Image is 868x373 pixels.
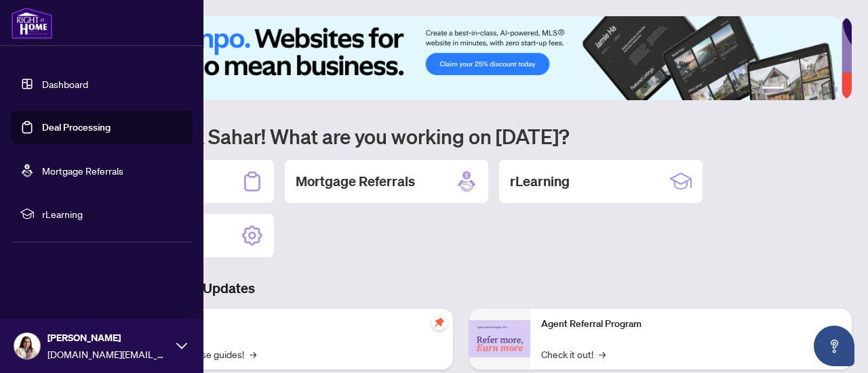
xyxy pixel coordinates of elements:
span: [DOMAIN_NAME][EMAIL_ADDRESS][DOMAIN_NAME] [47,347,170,361]
p: Self-Help [142,317,442,332]
h2: rLearning [510,172,570,191]
button: 2 [789,87,795,92]
img: Profile Icon [14,333,40,359]
button: 6 [833,87,838,92]
a: Dashboard [42,78,88,90]
span: pushpin [431,314,448,330]
button: 3 [800,87,806,92]
h1: Welcome back Sahar! What are you working on [DATE]? [71,123,852,149]
img: Agent Referral Program [469,320,530,357]
button: 4 [811,87,816,92]
a: Mortgage Referrals [42,164,123,177]
button: Open asap [814,326,854,366]
span: → [250,347,256,361]
button: 5 [822,87,827,92]
img: logo [11,7,53,39]
h2: Mortgage Referrals [296,172,415,191]
span: rLearning [42,206,183,221]
img: Slide 0 [71,16,842,100]
h3: Brokerage & Industry Updates [71,279,852,298]
span: [PERSON_NAME] [47,330,170,345]
button: 1 [762,87,784,92]
a: Check it out!→ [541,347,606,361]
a: Deal Processing [42,121,111,133]
p: Agent Referral Program [541,317,841,332]
span: → [599,347,606,361]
